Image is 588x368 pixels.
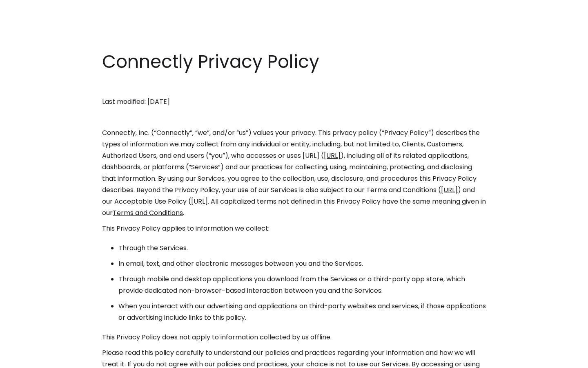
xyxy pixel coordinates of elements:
[118,274,486,296] li: Through mobile and desktop applications you download from the Services or a third-party app store...
[102,112,486,123] p: ‍
[324,151,341,160] a: [URL]
[102,96,486,108] p: Last modified: [DATE]
[118,301,486,323] li: When you interact with our advertising and applications on third-party websites and services, if ...
[102,49,486,74] h1: Connectly Privacy Policy
[118,258,486,269] li: In email, text, and other electronic messages between you and the Services.
[113,208,183,218] a: Terms and Conditions
[16,354,49,365] ul: Language list
[8,353,49,365] aside: Language selected: English
[102,127,486,219] p: Connectly, Inc. (“Connectly”, “we”, and/or “us”) values your privacy. This privacy policy (“Priva...
[118,242,486,254] li: Through the Services.
[102,81,486,92] p: ‍
[102,332,486,343] p: This Privacy Policy does not apply to information collected by us offline.
[441,185,458,195] a: [URL]
[102,223,486,234] p: This Privacy Policy applies to information we collect:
